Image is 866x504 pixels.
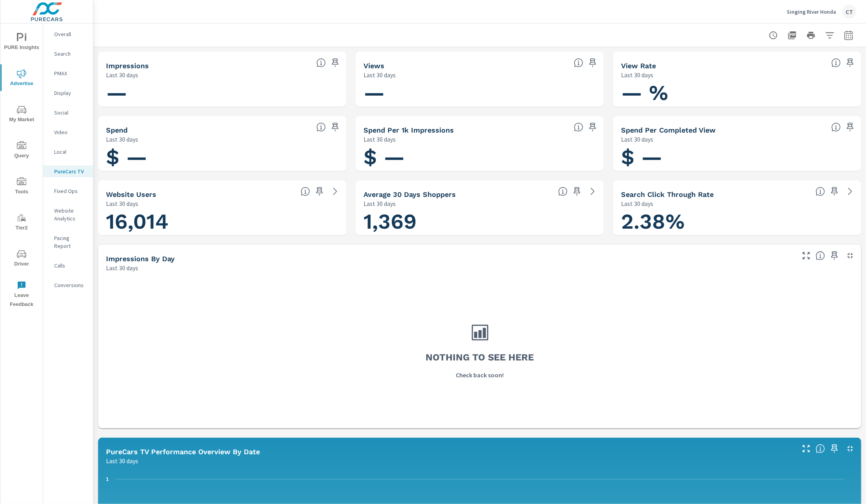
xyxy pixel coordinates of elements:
[43,48,93,60] div: Search
[54,262,87,269] p: Calls
[364,144,596,171] h1: $ —
[828,249,841,262] span: Save this to your personalized report
[822,27,838,43] button: Apply Filters
[54,234,87,250] p: Pacing Report
[3,281,40,309] span: Leave Feedback
[364,70,396,80] p: Last 30 days
[43,107,93,118] div: Social
[106,126,128,134] h5: Spend
[3,249,40,269] span: Driver
[106,263,138,273] p: Last 30 days
[54,187,87,195] p: Fixed Ops
[54,167,87,175] p: PureCars TV
[43,205,93,224] div: Website Analytics
[828,442,841,455] span: Save this to your personalized report
[316,58,326,67] span: Number of times your connected TV ad was presented to a user. [Source: This data is provided by t...
[106,199,138,208] p: Last 30 days
[816,187,825,196] span: Percentage of users who viewed your campaigns who clicked through to your website. For example, i...
[106,70,138,80] p: Last 30 days
[106,144,338,171] h1: $ —
[3,105,40,124] span: My Market
[3,213,40,233] span: Tier2
[3,177,40,197] span: Tools
[54,128,87,136] p: Video
[574,58,583,67] span: Number of times your connected TV ad was viewed completely by a user. [Source: This data is provi...
[364,135,396,144] p: Last 30 days
[621,62,656,70] h5: View Rate
[0,24,43,312] div: nav menu
[586,121,599,133] span: Save this to your personalized report
[831,58,841,67] span: Percentage of Impressions where the ad was viewed completely. “Impressions” divided by “Views”. [...
[364,208,596,235] h1: 1,369
[842,5,857,19] div: CT
[816,251,825,260] span: The number of impressions, broken down by the day of the week they occurred.
[787,8,836,15] p: Singing River Honda
[574,122,583,132] span: Total spend per 1,000 impressions. [Source: This data is provided by the video advertising platform]
[621,135,653,144] p: Last 30 days
[43,260,93,271] div: Calls
[800,442,813,455] button: Make Fullscreen
[621,70,653,80] p: Last 30 days
[43,146,93,158] div: Local
[329,56,342,69] span: Save this to your personalized report
[43,166,93,177] div: PureCars TV
[3,33,40,52] span: PURE Insights
[844,56,857,69] span: Save this to your personalized report
[844,185,857,198] a: See more details in report
[106,190,156,198] h5: Website Users
[841,27,857,43] button: Select Date Range
[621,190,714,198] h5: Search Click Through Rate
[106,456,138,466] p: Last 30 days
[586,185,599,198] a: See more details in report
[800,249,813,262] button: Make Fullscreen
[803,27,819,43] button: Print Report
[558,187,568,196] span: A rolling 30 day total of daily Shoppers on the dealership website, averaged over the selected da...
[586,56,599,69] span: Save this to your personalized report
[106,62,149,70] h5: Impressions
[456,370,504,380] p: Check back soon!
[54,281,87,289] p: Conversions
[54,207,87,222] p: Website Analytics
[106,255,175,263] h5: Impressions by Day
[43,87,93,99] div: Display
[106,80,338,106] h1: —
[3,69,40,88] span: Advertise
[364,199,396,208] p: Last 30 days
[329,121,342,133] span: Save this to your personalized report
[43,232,93,252] div: Pacing Report
[106,448,260,456] h5: PureCars TV Performance Overview By Date
[784,27,800,43] button: "Export Report to PDF"
[43,185,93,197] div: Fixed Ops
[54,69,87,77] p: PMAX
[54,89,87,97] p: Display
[43,67,93,79] div: PMAX
[844,249,857,262] button: Minimize Widget
[54,148,87,156] p: Local
[621,208,853,235] h1: 2.38%
[313,185,326,198] span: Save this to your personalized report
[621,144,853,171] h1: $ —
[316,122,326,132] span: Cost of your connected TV ad campaigns. [Source: This data is provided by the video advertising p...
[364,62,384,70] h5: Views
[43,126,93,138] div: Video
[106,477,109,482] text: 1
[54,30,87,38] p: Overall
[54,109,87,116] p: Social
[43,279,93,291] div: Conversions
[426,351,534,364] h3: Nothing to see here
[621,126,716,134] h5: Spend Per Completed View
[3,141,40,160] span: Query
[364,190,456,198] h5: Average 30 Days Shoppers
[621,199,653,208] p: Last 30 days
[828,185,841,198] span: Save this to your personalized report
[621,80,853,106] h1: — %
[106,135,138,144] p: Last 30 days
[43,28,93,40] div: Overall
[364,126,454,134] h5: Spend Per 1k Impressions
[571,185,583,198] span: Save this to your personalized report
[844,121,857,133] span: Save this to your personalized report
[301,187,310,196] span: Unique website visitors over the selected time period. [Source: Website Analytics]
[106,208,338,235] h1: 16,014
[54,50,87,58] p: Search
[831,122,841,132] span: Total spend per 1,000 impressions. [Source: This data is provided by the video advertising platform]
